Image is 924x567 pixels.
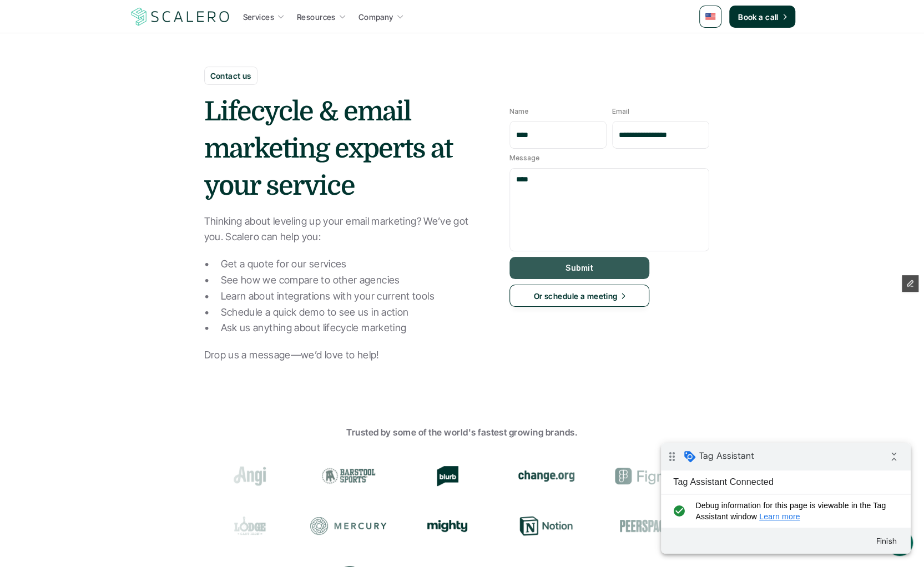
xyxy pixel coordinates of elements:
i: Collapse debug badge [222,3,244,25]
p: Submit [565,263,593,272]
button: Finish [205,88,245,108]
a: Learn more [98,69,139,78]
tspan: GIF [176,380,185,386]
p: Get a quote for our services [221,256,482,272]
div: [PERSON_NAME]Back [DATE] [33,7,208,29]
p: Learn about integrations with your current tools [221,288,482,305]
p: Email [612,108,629,115]
g: /> [173,378,188,387]
div: Notion [490,516,567,536]
p: See how we compare to other agencies [221,272,482,288]
p: Schedule a quick demo to see us in action [221,305,482,321]
span: Debug information for this page is viewable in the Tag Assistant window [34,57,231,79]
input: Name [509,121,607,149]
p: Contact us [210,70,251,82]
p: Ask us anything about lifecycle marketing [221,320,482,336]
p: Thinking about leveling up your email marketing? We’ve got you. Scalero can help you: [204,214,482,246]
span: We run on Gist [93,356,140,363]
a: Book a call [729,6,795,28]
i: check_circle [9,57,27,79]
a: Scalero company logo [129,7,231,27]
div: Figma [583,466,659,486]
span: Tag Assistant [38,7,93,18]
p: Drop us a message—we’d love to help! [204,347,482,363]
button: Edit Framer Content [902,275,918,292]
button: />GIF [169,368,193,399]
p: Trusted by some of the world's fastest growing brands. [138,426,787,440]
div: change.org [484,466,561,486]
div: Lodge Cast Iron [194,516,270,536]
p: Company [359,11,393,23]
p: Message [509,154,539,162]
p: Or schedule a meeting [533,290,617,301]
input: Email [612,121,709,149]
div: [PERSON_NAME] [42,7,115,19]
div: Blurb [385,466,462,486]
p: Book a call [738,11,779,23]
h1: Lifecycle & email marketing experts at your service [204,93,482,205]
div: Angi [188,466,264,486]
div: Mercury [292,516,369,536]
p: Resources [297,11,336,23]
p: Services [243,11,274,23]
div: Back [DATE] [42,22,115,29]
div: Mighty Networks [391,520,468,532]
p: Name [509,108,528,115]
img: Scalero company logo [129,6,231,27]
div: Peerspace [589,516,665,536]
button: Submit [509,257,649,279]
textarea: Message [509,168,709,251]
div: Barstool [286,466,363,486]
a: Or schedule a meeting [509,285,649,307]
